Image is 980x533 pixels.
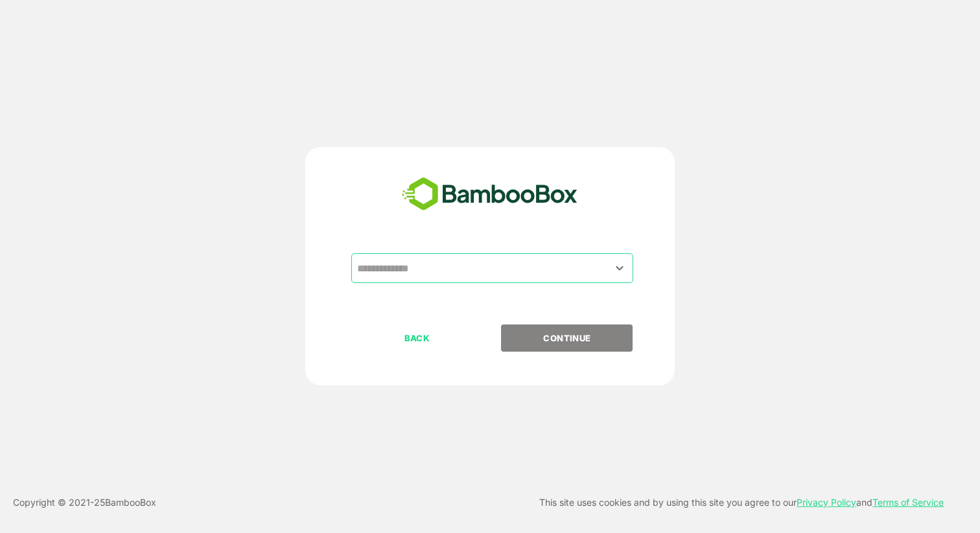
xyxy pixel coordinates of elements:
[353,331,482,345] p: BACK
[797,497,856,508] a: Privacy Policy
[351,324,483,352] button: BACK
[872,497,944,508] a: Terms of Service
[13,495,156,510] p: Copyright © 2021- 25 BambooBox
[539,495,944,510] p: This site uses cookies and by using this site you agree to our and
[611,259,629,277] button: Open
[501,324,633,352] button: CONTINUE
[502,331,632,345] p: CONTINUE
[395,173,585,216] img: bamboobox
